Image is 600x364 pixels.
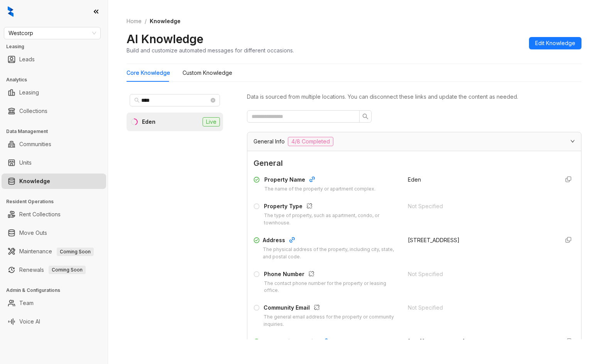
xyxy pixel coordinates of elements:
div: The name of the property or apartment complex. [264,185,375,193]
li: / [145,17,147,25]
a: Team [19,295,34,311]
span: Knowledge [150,18,181,24]
div: The physical address of the property, including city, state, and postal code. [263,246,399,261]
span: Coming Soon [57,248,94,256]
div: Phone Number [264,270,399,280]
span: Coming Soon [49,266,86,274]
h3: Leasing [6,43,108,50]
span: close-circle [211,98,215,103]
h3: Resident Operations [6,198,108,205]
div: The contact phone number for the property or leasing office. [264,280,399,295]
img: logo [8,6,14,17]
span: 4/8 Completed [288,137,333,146]
div: Data is sourced from multiple locations. You can disconnect these links and update the content as... [247,93,581,101]
li: Maintenance [2,244,106,259]
li: Leasing [2,85,106,100]
h2: AI Knowledge [127,32,203,46]
a: Voice AI [19,314,40,329]
div: The general email address for the property or community inquiries. [264,313,399,328]
li: Communities [2,136,106,152]
div: Build and customize automated messages for different occasions. [127,46,294,54]
span: expanded [570,139,575,143]
button: Edit Knowledge [529,37,581,49]
h3: Analytics [6,76,108,83]
div: General Info4/8 Completed [247,132,581,151]
div: Property Type [264,202,399,212]
a: Knowledge [19,174,50,189]
span: search [134,98,140,103]
span: General [254,157,575,169]
span: Eden [408,176,421,183]
span: Westcorp [8,27,96,39]
div: Custom Knowledge [183,69,232,77]
li: Move Outs [2,225,106,241]
a: Communities [19,136,51,152]
a: Collections [19,103,47,119]
a: Rent Collections [19,207,61,222]
div: Address [263,236,399,246]
span: Live [203,117,220,126]
span: [URL][DOMAIN_NAME] [408,338,465,345]
li: Leads [2,52,106,67]
div: The type of property, such as apartment, condo, or townhouse. [264,212,399,227]
h3: Data Management [6,128,108,135]
li: Voice AI [2,314,106,329]
div: [STREET_ADDRESS] [408,236,553,244]
li: Renewals [2,262,106,278]
a: Move Outs [19,225,47,241]
div: Core Knowledge [127,69,170,77]
div: Not Specified [408,303,553,312]
a: Home [125,17,143,25]
div: Eden [142,118,155,126]
span: General Info [254,137,285,146]
div: Community Email [264,303,399,313]
a: RenewalsComing Soon [19,262,86,278]
span: search [362,113,368,120]
li: Units [2,155,106,170]
li: Rent Collections [2,207,106,222]
div: Property Name [264,175,375,185]
div: Not Specified [408,270,553,278]
li: Team [2,295,106,311]
div: Community Website [264,337,383,347]
li: Collections [2,103,106,119]
span: Edit Knowledge [535,39,575,47]
a: Leads [19,52,35,67]
a: Units [19,155,32,170]
div: Not Specified [408,202,553,211]
li: Knowledge [2,174,106,189]
a: Leasing [19,85,39,100]
h3: Admin & Configurations [6,287,108,294]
